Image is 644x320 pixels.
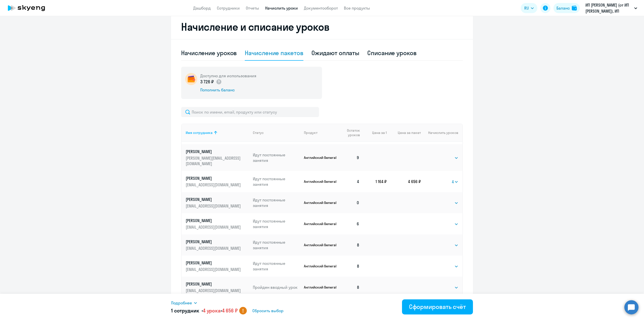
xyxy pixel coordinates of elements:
div: Списание уроков [367,49,417,57]
p: [EMAIL_ADDRESS][DOMAIN_NAME] [186,224,242,230]
p: [EMAIL_ADDRESS][DOMAIN_NAME] [186,288,242,293]
a: Сотрудники [217,6,240,11]
td: 8 [338,256,364,277]
div: Ожидают оплаты [311,49,359,57]
td: 9 [338,144,364,171]
h5: 1 сотрудник • • [171,307,238,314]
p: Идут постоянные занятия [253,218,300,229]
p: [PERSON_NAME] [186,281,242,287]
div: Сформировать счёт [409,303,466,311]
td: 6 [338,213,364,234]
span: 4 урока [203,307,221,314]
p: [EMAIL_ADDRESS][DOMAIN_NAME] [186,267,242,272]
a: [PERSON_NAME][EMAIL_ADDRESS][DOMAIN_NAME] [186,218,249,230]
a: [PERSON_NAME][EMAIL_ADDRESS][DOMAIN_NAME] [186,197,249,209]
p: Идут постоянные занятия [253,239,300,251]
a: [PERSON_NAME][EMAIL_ADDRESS][DOMAIN_NAME] [186,260,249,272]
p: Английский General [304,222,338,226]
div: Продукт [304,130,317,135]
h5: Доступно для использования [200,73,256,79]
p: [PERSON_NAME] [186,218,242,223]
p: Английский General [304,285,338,290]
a: [PERSON_NAME][EMAIL_ADDRESS][DOMAIN_NAME] [186,239,249,251]
p: Английский General [304,179,338,184]
div: Статус [253,130,264,135]
p: Идут постоянные занятия [253,197,300,208]
p: Пройден вводный урок [253,285,300,290]
span: 4 656 ₽ [222,307,238,314]
p: [PERSON_NAME] [186,260,242,266]
div: Пополнить баланс [200,87,256,93]
a: Все продукты [344,6,370,11]
img: balance [572,6,577,11]
a: Начислить уроки [265,6,298,11]
button: ИП [PERSON_NAME] (от ИП [PERSON_NAME]), ИП [PERSON_NAME] [583,2,640,14]
td: 4 656 ₽ [387,171,421,192]
img: wallet-circle.png [185,73,197,85]
p: [PERSON_NAME][EMAIL_ADDRESS][DOMAIN_NAME] [186,155,242,166]
a: Документооборот [304,6,338,11]
button: Сформировать счёт [402,299,473,314]
button: RU [521,3,537,13]
span: Остаток уроков [342,128,360,137]
span: RU [524,5,529,11]
h2: Начисление и списание уроков [181,21,463,33]
div: Продукт [304,130,338,135]
p: Идут постоянные занятия [253,261,300,272]
p: Английский General [304,243,338,247]
p: [EMAIL_ADDRESS][DOMAIN_NAME] [186,203,242,209]
td: 8 [338,234,364,256]
td: 8 [338,277,364,298]
p: Идут постоянные занятия [253,176,300,187]
a: [PERSON_NAME][PERSON_NAME][EMAIL_ADDRESS][DOMAIN_NAME] [186,149,249,166]
div: Начисление уроков [181,49,237,57]
p: Идут постоянные занятия [253,152,300,163]
div: Имя сотрудника [186,130,249,135]
p: Английский General [304,155,338,160]
p: Английский General [304,200,338,205]
th: Цена за пакет [387,124,421,142]
a: [PERSON_NAME][EMAIL_ADDRESS][DOMAIN_NAME] [186,175,249,188]
p: [PERSON_NAME] [186,239,242,244]
div: Статус [253,130,300,135]
input: Поиск по имени, email, продукту или статусу [181,107,319,117]
div: Остаток уроков [342,128,364,137]
p: ИП [PERSON_NAME] (от ИП [PERSON_NAME]), ИП [PERSON_NAME] [585,2,632,14]
a: Отчеты [246,6,259,11]
td: 0 [338,192,364,213]
span: Подробнее [171,300,192,306]
p: [PERSON_NAME] [186,175,242,181]
div: Имя сотрудника [186,130,213,135]
p: [PERSON_NAME] [186,197,242,202]
p: [EMAIL_ADDRESS][DOMAIN_NAME] [186,245,242,251]
td: 4 [338,171,364,192]
span: Сбросить выбор [252,308,284,314]
div: Начисление пакетов [245,49,303,57]
p: [EMAIL_ADDRESS][DOMAIN_NAME] [186,182,242,188]
th: Цена за 1 [364,124,387,142]
th: Начислить уроков [421,124,462,142]
p: [PERSON_NAME] [186,149,242,154]
p: 3 726 ₽ [200,79,222,85]
button: Балансbalance [553,3,580,13]
td: 1 164 ₽ [364,171,387,192]
a: [PERSON_NAME][EMAIL_ADDRESS][DOMAIN_NAME] [186,281,249,293]
div: Баланс [556,5,570,11]
a: Дашборд [193,6,211,11]
p: Английский General [304,264,338,268]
